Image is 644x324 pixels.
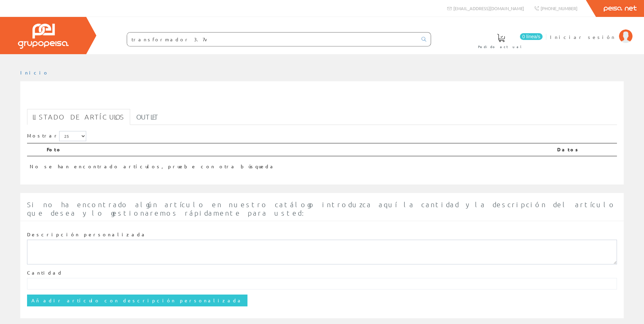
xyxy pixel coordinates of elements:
a: Inicio [20,69,49,75]
h1: transformador 3.7v [27,92,617,106]
label: Mostrar [27,131,86,141]
span: [EMAIL_ADDRESS][DOMAIN_NAME] [453,5,524,11]
span: [PHONE_NUMBER] [541,5,577,11]
label: Descripción personalizada [27,231,147,238]
span: Pedido actual [478,43,524,50]
span: Iniciar sesión [550,34,616,40]
span: Si no ha encontrado algún artículo en nuestro catálogo introduzca aquí la cantidad y la descripci... [27,200,616,217]
a: Outlet [131,109,164,125]
input: Añadir artículo con descripción personalizada [27,295,247,306]
select: Mostrar [59,131,86,141]
a: Listado de artículos [27,109,130,125]
th: Foto [44,143,554,156]
img: Grupo Peisa [18,24,69,49]
td: No se han encontrado artículos, pruebe con otra búsqueda [27,156,554,173]
input: Buscar ... [127,33,418,46]
span: 0 línea/s [520,33,543,40]
a: Iniciar sesión [550,28,633,35]
th: Datos [554,143,617,156]
label: Cantidad [27,269,63,276]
